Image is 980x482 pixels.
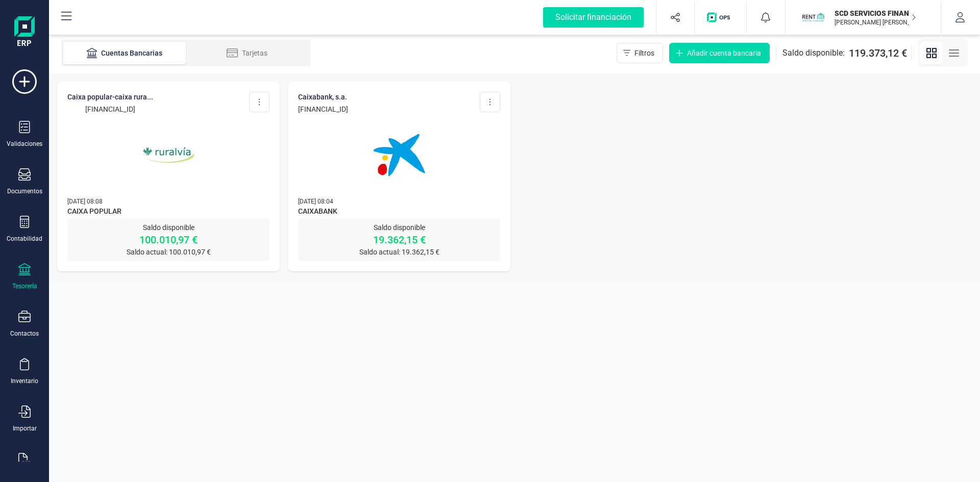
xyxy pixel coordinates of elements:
[13,424,37,433] div: Importar
[11,377,38,385] div: Inventario
[298,206,500,218] span: CAIXABANK
[298,247,500,257] p: Saldo actual: 19.362,15 €
[67,206,269,218] span: CAIXA POPULAR
[617,43,663,63] button: Filtros
[298,104,348,114] p: [FINANCIAL_ID]
[67,92,153,102] p: CAIXA POPULAR-CAIXA RURA...
[531,1,656,34] button: Solicitar financiación
[298,233,500,247] p: 19.362,15 €
[634,48,654,58] span: Filtros
[7,187,42,195] div: Documentos
[701,1,740,34] button: Logo de OPS
[835,18,916,27] p: [PERSON_NAME] [PERSON_NAME] VOZMEDIANO [PERSON_NAME]
[84,48,165,58] div: Cuentas Bancarias
[687,48,761,58] span: Añadir cuenta bancaria
[206,48,288,58] div: Tarjetas
[802,6,824,29] img: SC
[298,222,500,233] p: Saldo disponible
[67,104,153,114] p: [FINANCIAL_ID]
[298,92,348,102] p: CAIXABANK, S.A.
[67,233,269,247] p: 100.010,97 €
[849,46,907,60] span: 119.373,12 €
[798,1,928,34] button: SCSCD SERVICIOS FINANCIEROS SL[PERSON_NAME] [PERSON_NAME] VOZMEDIANO [PERSON_NAME]
[7,140,42,148] div: Validaciones
[298,198,333,205] span: [DATE] 08:04
[707,12,734,22] img: Logo de OPS
[543,7,644,28] div: Solicitar financiación
[67,222,269,233] p: Saldo disponible
[835,8,916,18] p: SCD SERVICIOS FINANCIEROS SL
[67,198,103,205] span: [DATE] 08:08
[12,282,37,290] div: Tesorería
[7,235,42,243] div: Contabilidad
[14,16,35,49] img: Logo Finanedi
[10,329,39,338] div: Contactos
[669,43,770,63] button: Añadir cuenta bancaria
[67,247,269,257] p: Saldo actual: 100.010,97 €
[782,47,845,59] span: Saldo disponible:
